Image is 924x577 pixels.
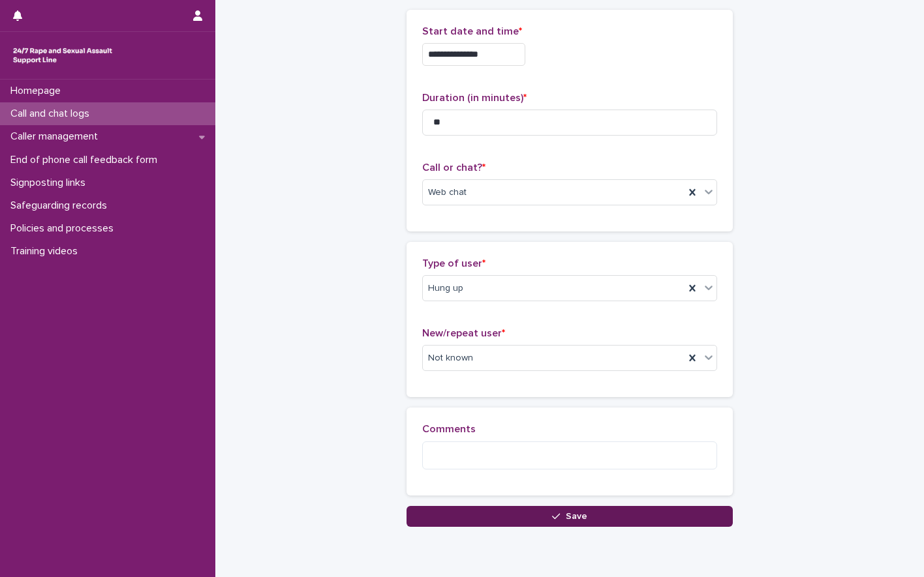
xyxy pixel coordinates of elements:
p: Caller management [5,130,108,143]
span: Duration (in minutes) [422,93,527,103]
span: Start date and time [422,26,522,37]
p: Training videos [5,245,88,258]
p: Safeguarding records [5,200,117,212]
p: Homepage [5,85,71,97]
span: Hung up [428,282,463,295]
span: Comments [422,424,476,434]
span: Not known [428,351,473,365]
p: End of phone call feedback form [5,154,168,166]
span: Call or chat? [422,162,485,173]
button: Save [407,506,733,527]
span: New/repeat user [422,328,505,338]
span: Save [566,512,587,521]
span: Web chat [428,186,467,200]
p: Call and chat logs [5,108,100,120]
p: Signposting links [5,177,96,189]
span: Type of user [422,258,485,269]
img: rhQMoQhaT3yELyF149Cw [10,42,115,68]
p: Policies and processes [5,222,124,235]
